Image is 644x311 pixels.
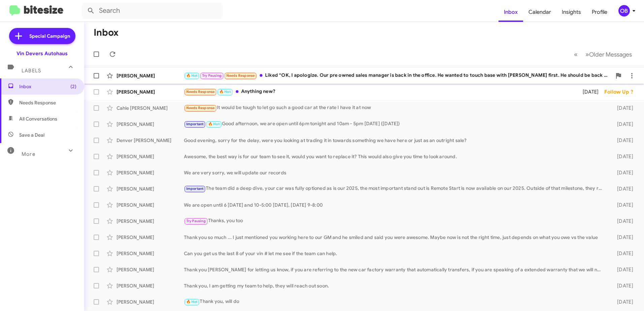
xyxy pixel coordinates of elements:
[606,105,639,111] div: [DATE]
[618,5,630,16] div: OB
[523,2,556,22] a: Calendar
[184,234,606,241] div: Thank you so much ... I just mentioned you working here to our GM and he smiled and said you were...
[19,132,44,138] span: Save a Deal
[606,137,639,144] div: [DATE]
[606,121,639,128] div: [DATE]
[556,2,586,22] a: Insights
[574,89,604,95] div: [DATE]
[117,121,184,128] div: [PERSON_NAME]
[186,106,215,110] span: Needs Response
[17,50,68,57] div: Vin Devers Autohaus
[117,282,184,289] div: [PERSON_NAME]
[606,282,639,289] div: [DATE]
[117,299,184,305] div: [PERSON_NAME]
[22,151,35,157] span: More
[186,219,206,223] span: Try Pausing
[117,169,184,176] div: [PERSON_NAME]
[117,72,184,79] div: [PERSON_NAME]
[586,2,613,22] a: Profile
[184,266,606,273] div: Thank you [PERSON_NAME] for letting us know, if you are referring to the new car factory warranty...
[570,47,636,61] nav: Page navigation example
[186,73,198,78] span: 🔥 Hot
[184,72,612,79] div: Liked “OK, I apologize. Our pre owned sales manager is back in the office. He wanted to touch bas...
[186,90,215,94] span: Needs Response
[117,105,184,111] div: Cahle [PERSON_NAME]
[581,47,636,61] button: Next
[606,185,639,192] div: [DATE]
[184,137,606,144] div: Good evening, sorry for the delay, were you looking at trading it in towards something we have he...
[186,186,204,191] span: Important
[186,300,198,304] span: 🔥 Hot
[184,185,606,193] div: The team did a deep dive, your car was fully optioned as is our 2025, the most important stand ou...
[19,115,57,122] span: All Conversations
[184,153,606,160] div: Awesome, the best way is for our team to see it, would you want to replace it? This would also gi...
[184,250,606,257] div: Can you get us the last 8 of your vin # let me see if the team can help.
[498,2,523,22] a: Inbox
[589,51,632,58] span: Older Messages
[613,5,637,16] button: OB
[184,202,606,208] div: We are open until 6 [DATE] and 10-5:00 [DATE], [DATE] 9-8:00
[94,27,119,38] h1: Inbox
[606,250,639,257] div: [DATE]
[606,153,639,160] div: [DATE]
[70,83,76,90] span: (2)
[184,88,574,96] div: Anything new?
[117,137,184,144] div: Denver [PERSON_NAME]
[184,298,606,306] div: Thank you, will do
[219,90,231,94] span: 🔥 Hot
[19,83,76,90] span: Inbox
[29,33,70,39] span: Special Campaign
[606,218,639,224] div: [DATE]
[184,120,606,128] div: Good afternoon, we are open until 6pm tonight and 10am - 5pm [DATE] ([DATE])
[606,234,639,241] div: [DATE]
[606,299,639,305] div: [DATE]
[606,202,639,208] div: [DATE]
[226,73,255,78] span: Needs Response
[202,73,222,78] span: Try Pausing
[184,169,606,176] div: We are very sorry, we will update our records
[9,28,75,44] a: Special Campaign
[117,218,184,224] div: [PERSON_NAME]
[585,50,589,59] span: »
[604,89,639,95] div: Follow Up ?
[606,169,639,176] div: [DATE]
[117,266,184,273] div: [PERSON_NAME]
[117,202,184,208] div: [PERSON_NAME]
[184,282,606,289] div: Thank you, I am getting my team to help, they will reach out soon.
[82,3,223,19] input: Search
[186,122,204,126] span: Important
[117,234,184,241] div: [PERSON_NAME]
[574,50,578,59] span: «
[184,217,606,225] div: Thanks, you too
[117,89,184,95] div: [PERSON_NAME]
[22,68,41,74] span: Labels
[117,185,184,192] div: [PERSON_NAME]
[117,250,184,257] div: [PERSON_NAME]
[184,104,606,112] div: It would be tough to let go such a good car at the rate I have it at now
[606,266,639,273] div: [DATE]
[19,99,76,106] span: Needs Response
[117,153,184,160] div: [PERSON_NAME]
[570,47,582,61] button: Previous
[208,122,220,126] span: 🔥 Hot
